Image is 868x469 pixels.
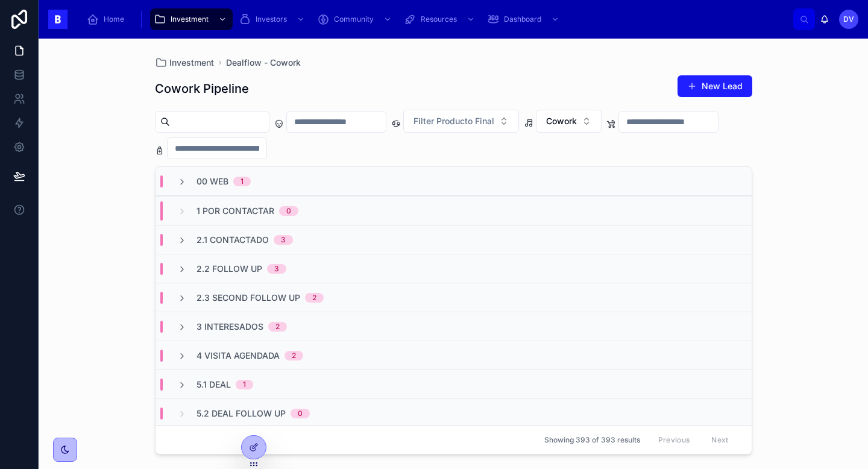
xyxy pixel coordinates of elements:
[312,293,316,303] div: 2
[678,75,752,97] button: New Lead
[150,8,233,30] a: Investment
[298,409,303,418] div: 0
[483,8,565,30] a: Dashboard
[197,379,231,391] span: 5.1 Deal
[241,177,244,186] div: 1
[421,14,457,24] span: Resources
[414,115,494,127] span: Filter Producto Final
[243,380,246,389] div: 1
[197,321,263,333] span: 3 Interesados
[77,6,793,33] div: scrollable content
[48,10,68,29] img: App logo
[286,206,291,216] div: 0
[256,14,287,24] span: Investors
[843,14,854,24] span: DV
[197,205,274,217] span: 1 Por Contactar
[313,8,398,30] a: Community
[155,80,249,97] h1: Cowork Pipeline
[275,322,280,332] div: 2
[536,110,602,133] button: Select Button
[226,57,301,69] a: Dealflow - Cowork
[544,435,640,445] span: Showing 393 of 393 results
[169,57,214,69] span: Investment
[334,14,374,24] span: Community
[403,110,519,133] button: Select Button
[197,292,300,304] span: 2.3 Second Follow Up
[197,408,286,420] span: 5.2 Deal Follow Up
[400,8,481,30] a: Resources
[274,264,279,274] div: 3
[292,351,296,360] div: 2
[197,175,228,187] span: 00 Web
[83,8,133,30] a: Home
[235,8,311,30] a: Investors
[171,14,209,24] span: Investment
[197,263,262,275] span: 2.2 Follow Up
[197,234,269,246] span: 2.1 Contactado
[504,14,541,24] span: Dashboard
[281,235,286,245] div: 3
[155,57,214,69] a: Investment
[546,115,577,127] span: Cowork
[197,350,280,362] span: 4 Visita Agendada
[104,14,124,24] span: Home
